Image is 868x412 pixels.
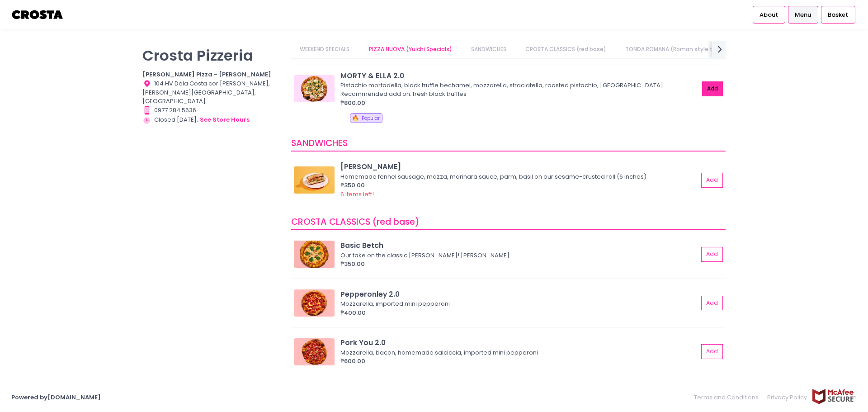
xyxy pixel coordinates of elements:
span: Popular [362,115,380,122]
button: Add [701,247,723,262]
a: Privacy Policy [763,388,812,406]
div: Closed [DATE]. [142,115,280,125]
span: Menu [795,10,811,19]
img: logo [11,7,64,23]
button: Add [701,173,723,188]
img: Pork You 2.0 [294,338,335,365]
button: Add [702,81,723,96]
div: Pork You 2.0 [340,337,698,348]
span: 6 items left! [340,190,374,199]
div: ₱400.00 [340,308,698,317]
div: ₱350.00 [340,260,698,269]
button: Add [701,344,723,359]
a: CROSTA CLASSICS (red base) [517,41,615,58]
img: MORTY & ELLA 2.0 [294,75,335,102]
div: ₱350.00 [340,181,698,190]
a: SANDWICHES [462,41,515,58]
a: About [753,6,785,23]
span: About [759,10,778,19]
span: CROSTA CLASSICS (red base) [291,216,420,228]
div: [PERSON_NAME] [340,161,698,172]
p: Crosta Pizzeria [142,47,280,64]
span: 🔥 [352,114,359,122]
div: Homemade fennel sausage, mozza, marinara sauce, parm, basil on our sesame-crusted roll (6 inches) [340,172,695,181]
a: TONDA ROMANA (Roman style thin crust) [617,41,749,58]
div: Our take on the classic [PERSON_NAME]! [PERSON_NAME] [340,251,695,260]
div: 104 HV Dela Costa cor [PERSON_NAME], [PERSON_NAME][GEOGRAPHIC_DATA], [GEOGRAPHIC_DATA] [142,79,280,106]
div: MORTY & ELLA 2.0 [340,71,699,81]
img: HOAGIE ROLL [294,166,335,194]
img: mcafee-secure [811,388,857,404]
span: Basket [828,10,848,19]
div: Pistachio mortadella, black truffle bechamel, mozzarella, straciatella, roasted pistachio, [GEOGR... [340,81,696,99]
a: Powered by[DOMAIN_NAME] [11,393,101,402]
a: Terms and Conditions [694,388,763,406]
img: Pepperonley 2.0 [294,289,335,317]
b: [PERSON_NAME] Pizza - [PERSON_NAME] [142,70,271,79]
div: Basic Betch [340,240,698,251]
div: Pepperonley 2.0 [340,289,698,299]
button: Add [701,296,723,311]
button: see store hours [199,115,250,125]
div: ₱800.00 [340,99,699,108]
img: Basic Betch [294,241,335,268]
div: 0977 284 5636 [142,106,280,115]
a: WEEKEND SPECIALS [291,41,359,58]
div: Mozzarella, imported mini pepperoni [340,299,695,308]
div: Mozzarella, bacon, homemade salciccia, imported mini pepperoni [340,348,695,357]
span: SANDWICHES [291,137,348,149]
a: Menu [788,6,818,23]
a: PIZZA NUOVA (Yuichi Specials) [360,41,461,58]
div: ₱600.00 [340,357,698,366]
